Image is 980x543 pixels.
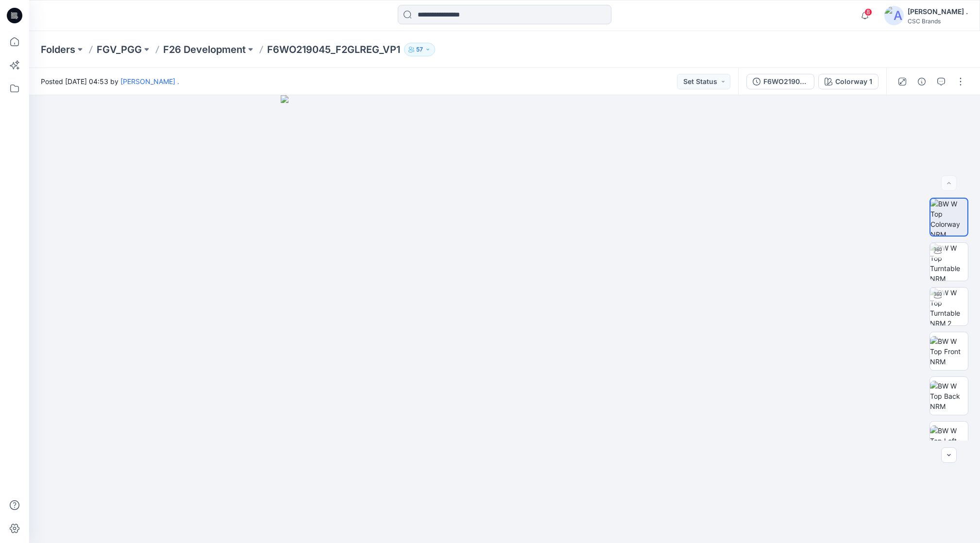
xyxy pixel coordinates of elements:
button: Details [914,74,929,89]
div: Colorway 1 [835,76,872,87]
img: BW W Top Colorway NRM [930,199,967,236]
img: BW W Top Front NRM [930,336,968,367]
div: [PERSON_NAME] . [908,6,968,17]
button: F6WO219045_F2GLREG_VP1 [746,74,814,89]
div: CSC Brands [908,17,968,25]
a: [PERSON_NAME] . [120,77,179,85]
div: F6WO219045_F2GLREG_VP1 [763,76,808,87]
a: Folders [41,43,75,56]
img: BW W Top Left NRM [930,425,968,456]
a: F26 Development [163,43,246,56]
button: Colorway 1 [818,74,879,89]
img: BW W Top Back NRM [930,381,968,411]
img: avatar [884,6,904,25]
button: 57 [404,43,435,56]
p: F6WO219045_F2GLREG_VP1 [267,43,400,56]
img: BW W Top Turntable NRM [930,243,968,281]
p: 57 [416,44,423,55]
span: Posted [DATE] 04:53 by [41,76,179,86]
span: 8 [864,8,872,16]
img: BW W Top Turntable NRM 2 [930,288,968,325]
a: FGV_PGG [97,43,142,56]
